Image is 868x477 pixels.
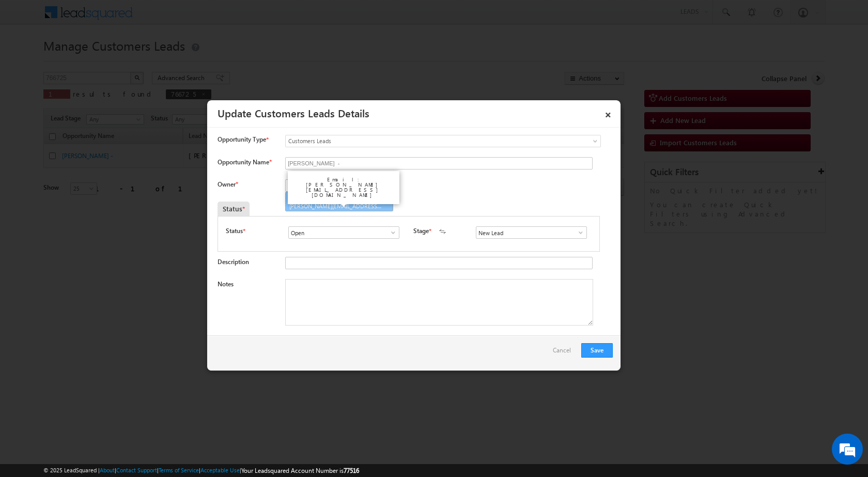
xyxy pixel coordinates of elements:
[218,158,271,166] label: Opportunity Name
[241,467,359,474] span: Your Leadsquared Account Number is
[581,343,613,358] button: Save
[292,174,395,200] div: Email: [PERSON_NAME][EMAIL_ADDRESS][DOMAIN_NAME]
[344,467,359,474] span: 77516
[218,202,250,216] div: Status
[571,227,584,238] a: Show All Items
[384,227,397,238] a: Show All Items
[285,135,601,147] a: Customers Leads
[599,104,617,122] a: ×
[553,343,576,363] a: Cancel
[288,226,399,239] input: Type to Search
[159,467,199,473] a: Terms of Service
[218,180,238,188] label: Owner
[218,135,266,144] span: Opportunity Type
[218,105,369,120] a: Update Customers Leads Details
[169,5,194,30] div: Minimize live chat window
[476,226,587,239] input: Type to Search
[54,54,174,68] div: Chat with us now
[218,258,249,266] label: Description
[413,226,429,236] label: Stage
[141,318,188,332] em: Start Chat
[218,280,234,288] label: Notes
[18,54,43,68] img: d_60004797649_company_0_60004797649
[43,466,359,475] span: © 2025 LeadSquared | | | | |
[226,226,243,236] label: Status
[13,96,189,310] textarea: Type your message and hit 'Enter'
[200,467,240,473] a: Acceptable Use
[116,467,157,473] a: Contact Support
[286,136,559,146] span: Customers Leads
[100,467,115,473] a: About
